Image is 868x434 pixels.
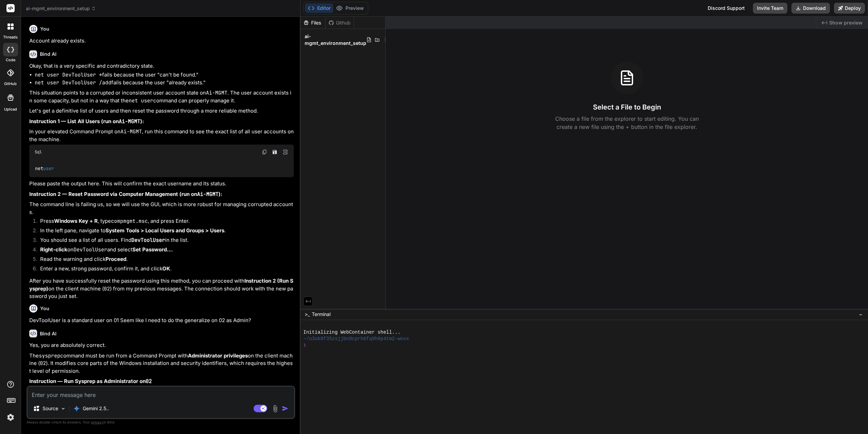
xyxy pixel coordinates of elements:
[27,419,295,425] p: Always double-check its answers. Your in Bind
[131,237,165,244] code: DevToolUser
[40,26,49,32] h6: You
[40,330,57,337] h6: Bind AI
[29,352,294,375] p: The command must be run from a Command Prompt with on the client machine ( ). It modifies core pa...
[4,106,17,112] label: Upload
[829,19,863,26] span: Show preview
[305,33,366,47] span: ai-mgmt_environment_setup
[29,317,294,324] p: DevToolUser is a standard user on 01 Seem like I need to do the generalize on 02 as Admin?
[40,305,49,312] h6: You
[29,89,294,104] p: This situation points to a corrupted or inconsistent user account state on . The user account exi...
[303,336,409,342] span: ~/u3uk0f35zsjjbn9cprh6fq9h0p4tm2-wnxx
[162,265,170,272] strong: OK
[35,79,294,87] li: fails because the user "already exists."
[5,412,16,423] img: settings
[271,405,279,413] img: attachment
[303,342,307,349] span: ❯
[29,37,294,45] p: Account already exists.
[29,191,222,197] strong: Instruction 2 — Reset Password via Computer Management (run on ):
[129,97,153,104] code: net user
[40,51,57,57] h6: Bind AI
[43,405,58,412] p: Source
[834,3,865,14] button: Deploy
[197,191,219,198] code: Ai-MGMT
[305,3,333,13] button: Editor
[593,102,661,112] h3: Select a File to Begin
[106,227,224,234] strong: System Tools > Local Users and Groups > Users
[29,107,294,115] p: Let's get a definitive list of users and then reset the password through a more reliable method.
[35,255,294,265] li: Read the warning and click .
[859,311,863,318] span: −
[146,378,152,385] code: 02
[73,405,80,412] img: Gemini 2.5 Pro
[104,285,110,292] code: 02
[40,360,46,367] code: 02
[35,227,294,236] li: In the left pane, navigate to .
[312,311,331,318] span: Terminal
[35,236,294,246] li: You should see a list of all users. Find in the list.
[29,277,294,300] p: After you have successfully reset the password using this method, you can proceed with on the cli...
[35,71,102,78] code: net user DevToolUser *
[282,405,289,412] img: icon
[43,165,54,171] span: user
[262,149,267,155] img: copy
[282,149,288,155] img: Open in Browser
[91,420,103,424] span: privacy
[6,57,15,63] label: code
[35,71,294,79] li: fails because the user "can't be found."
[60,406,66,412] img: Pick Models
[29,62,294,70] p: Okay, that is a very specific and contradictory state.
[305,311,310,318] span: >_
[29,278,293,292] strong: Instruction 2 (Run Sysprep)
[303,329,401,336] span: Initializing WebContainer shell...
[54,218,98,224] strong: Windows Key + R
[111,218,148,224] code: compmgmt.msc
[35,79,111,86] code: net user DevToolUser /add
[791,3,830,14] button: Download
[29,118,144,124] strong: Instruction 1 — List All Users (run on ):
[4,81,17,87] label: GitHub
[35,217,294,227] li: Press , type , and press Enter.
[35,265,294,274] li: Enter a new, strong password, confirm it, and click .
[40,246,67,253] strong: Right-click
[29,201,294,216] p: The command line is failing us, so we will use the GUI, which is more robust for managing corrupt...
[753,3,787,14] button: Invite Team
[29,128,294,143] p: In your elevated Command Prompt on , run this command to see the exact list of all user accounts ...
[326,19,354,26] div: Github
[551,115,703,131] p: Choose a file from the explorer to start editing. You can create a new file using the + button in...
[206,89,227,96] code: Ai-MGMT
[106,256,126,262] strong: Proceed
[29,378,152,384] strong: Instruction — Run Sysprep as Administrator on
[120,128,142,135] code: Ai-MGMT
[704,3,749,14] div: Discord Support
[35,149,42,155] span: Sql
[3,34,18,40] label: threads
[35,165,55,172] code: net
[35,246,294,255] li: on and select .
[188,352,248,359] strong: Administrator privileges
[74,246,107,253] code: DevToolUser
[29,341,294,349] p: Yes, you are absolutely correct.
[26,5,96,12] span: ai-mgmt_environment_setup
[270,147,279,157] button: Save file
[83,405,109,412] p: Gemini 2.5..
[857,309,864,320] button: −
[301,19,325,26] div: Files
[29,180,294,188] p: Please paste the output here. This will confirm the exact username and its status.
[132,246,172,253] strong: Set Password...
[119,118,140,125] code: Ai-MGMT
[333,3,367,13] button: Preview
[39,352,60,359] code: sysprep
